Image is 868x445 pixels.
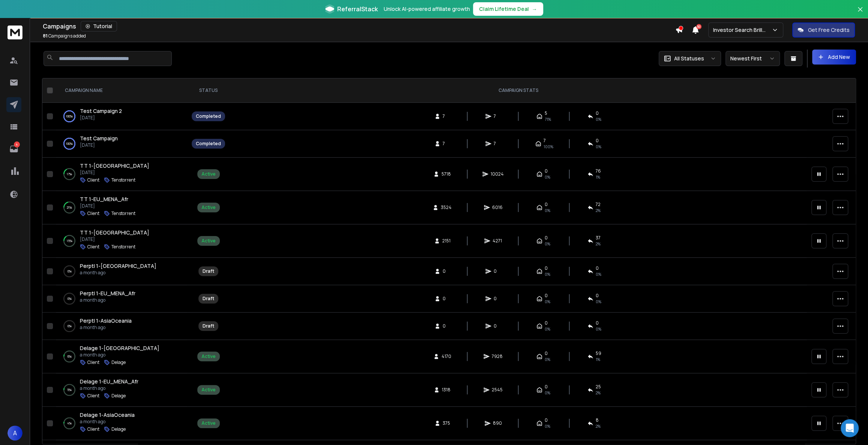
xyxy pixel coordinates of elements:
p: Campaigns added [43,33,86,39]
p: a month ago [80,385,138,391]
span: 0 [545,293,548,299]
p: [DATE] [80,115,122,121]
span: Delage 1-AsiaOceania [80,411,135,418]
p: 6 % [68,353,72,360]
th: CAMPAIGN NAME [56,78,187,103]
span: 0 % [596,144,601,150]
span: 0 [545,417,548,423]
a: Delage 1-AsiaOceania [80,411,135,419]
span: 0 [596,293,599,299]
a: Delage 1-[GEOGRAPHIC_DATA] [80,344,159,352]
span: Perptl 1-[GEOGRAPHIC_DATA] [80,262,156,269]
p: Tenstorrent [111,244,135,250]
span: 0 % [596,116,601,122]
div: Active [201,353,216,359]
span: 5718 [442,171,451,177]
p: 0 % [68,295,72,302]
div: Completed [196,141,221,147]
span: 0 [545,168,548,174]
th: STATUS [187,78,230,103]
button: Close banner [855,5,865,23]
p: Client [87,244,99,250]
span: 890 [493,420,502,426]
td: 100%Test Campaign 2[DATE] [56,103,187,130]
p: [DATE] [80,170,149,176]
span: 72 [596,201,601,207]
div: Active [201,420,216,426]
p: a month ago [80,297,135,303]
span: 0% [596,299,601,305]
p: Investor Search Brillwood [713,26,772,34]
p: 0 % [68,322,72,330]
span: 2 % [596,423,601,429]
span: 7928 [492,353,503,359]
p: Delage [111,393,126,399]
span: 2 % [596,207,601,213]
p: [DATE] [80,203,135,209]
a: 4 [6,141,21,156]
span: 7 [494,113,501,119]
p: Tenstorrent [111,177,135,183]
span: 3524 [441,204,452,210]
span: 0 [596,265,599,271]
span: Perptl 1-EU_MENA_Afr [80,290,135,297]
p: 4 % [67,419,72,427]
button: Get Free Credits [792,23,855,38]
span: 100 % [544,144,553,150]
p: 100 % [66,140,73,147]
div: Draft [203,268,214,274]
a: Test Campaign [80,135,118,142]
td: 6%Delage 1-[GEOGRAPHIC_DATA]a month agoClientDelage [56,340,187,373]
span: 0 [443,268,450,274]
p: 17 % [67,170,72,178]
span: 7 [443,141,450,147]
div: Active [201,204,216,210]
td: 0%Perptl 1-EU_MENA_Afra month ago [56,285,187,313]
td: 5%Delage 1-EU_MENA_Afra month agoClientDelage [56,373,187,407]
p: a month ago [80,270,156,276]
span: ReferralStack [337,5,378,14]
span: 0% [545,326,550,332]
span: 0% [545,241,550,247]
p: Client [87,177,99,183]
span: 0% [596,326,601,332]
span: TT 1-[GEOGRAPHIC_DATA] [80,162,149,169]
a: TT 1-EU_MENA_Afr [80,195,128,203]
span: 4271 [493,238,502,244]
span: 37 [596,235,601,241]
span: 0% [545,174,550,180]
p: a month ago [80,352,159,358]
p: a month ago [80,325,132,331]
a: TT 1-[GEOGRAPHIC_DATA] [80,229,149,236]
span: 0 [596,138,599,144]
span: 0 [596,320,599,326]
div: Active [201,387,216,393]
p: [DATE] [80,142,118,148]
span: 0 [494,296,501,302]
a: TT 1-[GEOGRAPHIC_DATA] [80,162,149,170]
p: [DATE] [80,236,149,242]
span: 0 [443,323,450,329]
span: 0% [545,423,550,429]
span: 2151 [442,238,451,244]
a: Perptl 1-AsiaOceania [80,317,132,325]
button: Add New [812,50,856,65]
span: 1 % [596,174,600,180]
p: 15 % [67,237,72,245]
p: Client [87,426,99,432]
a: Perptl 1-EU_MENA_Afr [80,290,135,297]
button: A [8,425,23,440]
span: 7 [443,113,450,119]
td: 100%Test Campaign[DATE] [56,130,187,158]
p: 4 [14,141,20,147]
span: 2 % [596,241,601,247]
span: 4170 [442,353,451,359]
span: 0% [545,207,550,213]
span: 2545 [492,387,503,393]
span: 0 [545,384,548,390]
td: 4%Delage 1-AsiaOceaniaa month agoClientDelage [56,407,187,440]
span: 25 [596,384,601,390]
span: 8 [596,417,599,423]
p: Tenstorrent [111,210,135,216]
